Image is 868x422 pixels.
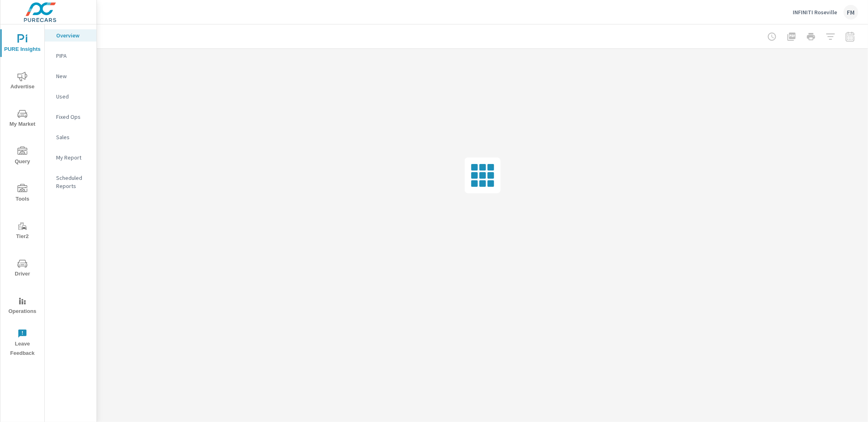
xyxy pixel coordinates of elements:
[45,90,96,103] div: Used
[3,34,42,54] span: PURE Insights
[3,221,42,241] span: Tier2
[56,31,90,39] p: Overview
[56,174,90,190] p: Scheduled Reports
[56,113,90,121] p: Fixed Ops
[0,24,44,361] div: nav menu
[3,109,42,129] span: My Market
[844,5,858,20] div: FM
[45,131,96,143] div: Sales
[45,111,96,123] div: Fixed Ops
[3,72,42,92] span: Advertise
[3,184,42,204] span: Tools
[45,50,96,62] div: PIPA
[56,92,90,101] p: Used
[56,153,90,162] p: My Report
[45,70,96,82] div: New
[3,329,42,358] span: Leave Feedback
[3,296,42,316] span: Operations
[56,72,90,80] p: New
[45,172,96,192] div: Scheduled Reports
[793,9,837,16] p: INFINITI Roseville
[3,259,42,279] span: Driver
[45,151,96,164] div: My Report
[56,133,90,141] p: Sales
[45,29,96,42] div: Overview
[56,52,90,60] p: PIPA
[3,146,42,166] span: Query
